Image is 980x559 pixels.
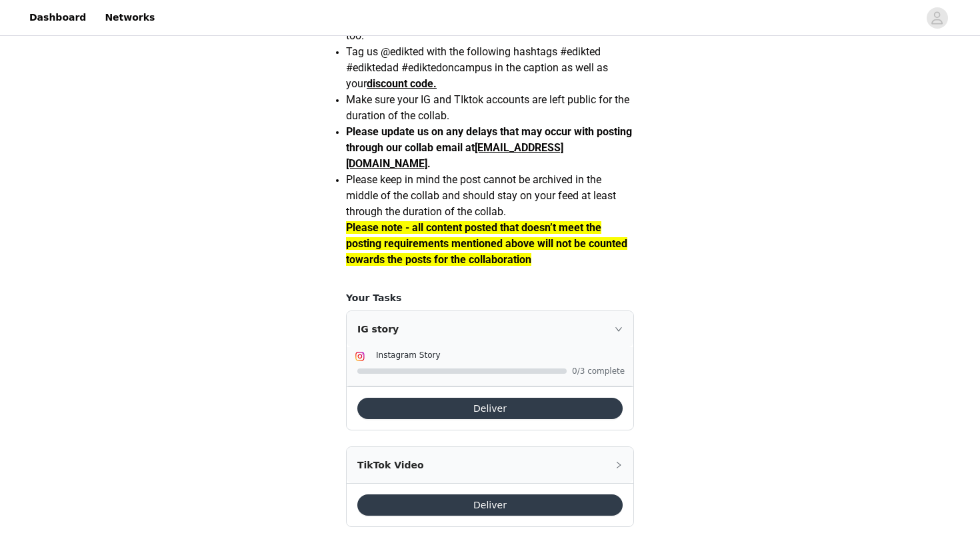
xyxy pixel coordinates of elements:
span: Please note - all content posted that doesn’t meet the posting requirements mentioned above will ... [346,221,627,266]
div: avatar [931,7,943,29]
div: icon: rightIG story [347,311,633,347]
strong: discount code. [367,77,437,90]
span: Please keep in mind the post cannot be archived in the middle of the collab and should stay on yo... [346,173,616,218]
i: icon: right [615,325,623,333]
h4: Your Tasks [346,291,634,305]
strong: Please update us on any delays that may occur with posting through our collab email at . [346,125,632,170]
a: Dashboard [21,3,94,33]
a: Networks [97,3,163,33]
div: icon: rightTikTok Video [347,447,633,483]
span: Tag us @edikted with the following hashtags #edikted #ediktedad #ediktedoncampus in the caption a... [346,45,608,90]
span: [EMAIL_ADDRESS][DOMAIN_NAME] [346,141,563,170]
img: Instagram Icon [355,351,365,362]
i: icon: right [615,461,623,469]
span: 0/3 complete [572,367,625,375]
span: Instagram Story [376,350,441,360]
button: Deliver [357,398,623,419]
button: Deliver [357,494,623,516]
span: Make sure your IG and TIktok accounts are left public for the duration of the collab. [346,93,629,122]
